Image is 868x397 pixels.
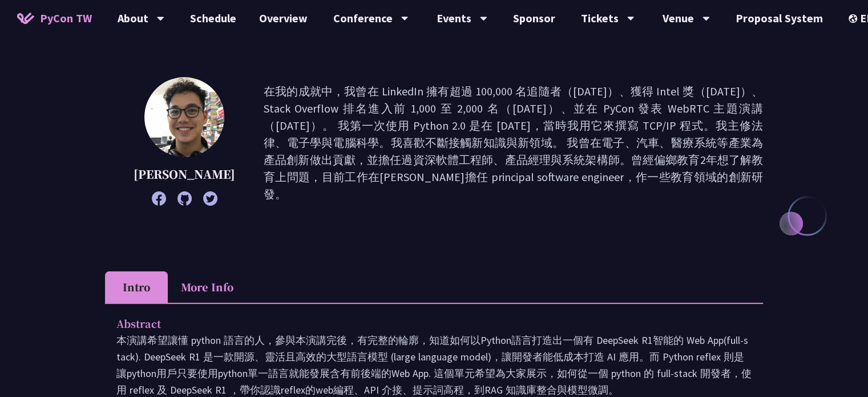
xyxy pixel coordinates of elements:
[17,13,34,24] img: Home icon of PyCon TW 2025
[168,271,247,303] li: More Info
[6,4,103,33] a: PyCon TW
[105,271,168,303] li: Intro
[40,10,92,27] span: PyCon TW
[116,315,729,332] p: Abstract
[264,83,763,203] p: 在我的成就中，我曾在 LinkedIn 擁有超過 100,000 名追隨者（[DATE]）、獲得 Intel 獎（[DATE]）、Stack Overflow 排名進入前 1,000 至 2,0...
[134,166,235,183] p: [PERSON_NAME]
[849,14,860,23] img: Locale Icon
[144,77,224,157] img: Milo Chen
